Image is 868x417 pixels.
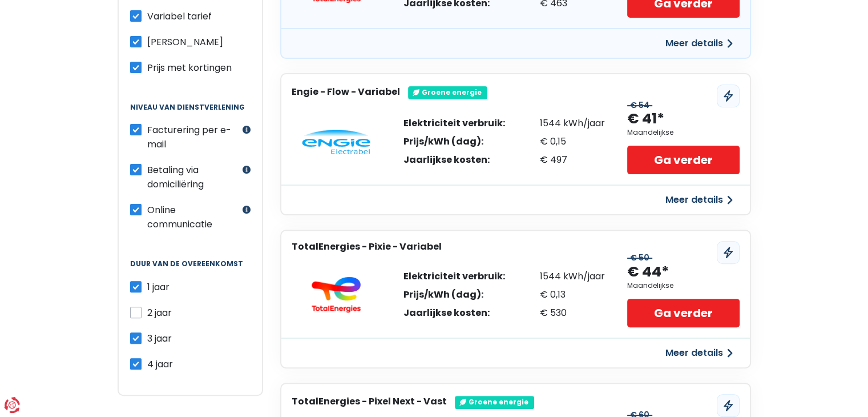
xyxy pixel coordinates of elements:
div: Prijs/kWh (dag): [403,137,505,146]
div: € 41* [627,110,664,129]
h3: TotalEnergies - Pixie - Variabel [292,241,442,252]
span: Prijs met kortingen [147,61,232,74]
img: Engie [302,130,370,155]
div: Jaarlijkse kosten: [403,308,505,318]
div: Elektriciteit verbruik: [403,272,505,281]
div: Jaarlijkse kosten: [403,155,505,165]
div: Prijs/kWh (dag): [403,290,505,299]
div: € 44* [627,263,669,282]
div: Maandelijkse [627,129,673,137]
div: € 0,13 [540,290,605,299]
span: 3 jaar [147,332,172,345]
div: 1544 kWh/jaar [540,119,605,128]
div: 1544 kWh/jaar [540,272,605,281]
a: Ga verder [627,146,739,174]
div: € 497 [540,155,605,165]
legend: Duur van de overeenkomst [130,260,251,279]
span: 1 jaar [147,280,169,294]
span: [PERSON_NAME] [147,35,223,49]
h3: Engie - Flow - Variabel [292,86,400,97]
label: Online communicatie [147,203,240,231]
div: Groene energie [455,396,534,408]
div: € 530 [540,308,605,318]
button: Meer details [659,190,740,210]
div: € 54 [627,101,652,110]
button: Meer details [659,343,740,363]
span: 2 jaar [147,306,172,319]
label: Facturering per e-mail [147,123,240,151]
h3: TotalEnergies - Pixel Next - Vast [292,396,447,407]
div: Elektriciteit verbruik: [403,119,505,128]
a: Ga verder [627,299,739,327]
span: Variabel tarief [147,10,212,23]
img: TotalEnergies [302,276,370,313]
span: 4 jaar [147,358,173,371]
legend: Niveau van dienstverlening [130,103,251,123]
button: Meer details [659,33,740,54]
div: Maandelijkse [627,282,673,290]
label: Betaling via domiciliëring [147,163,240,191]
div: € 0,15 [540,137,605,146]
div: Groene energie [408,86,487,99]
div: € 50 [627,253,652,263]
